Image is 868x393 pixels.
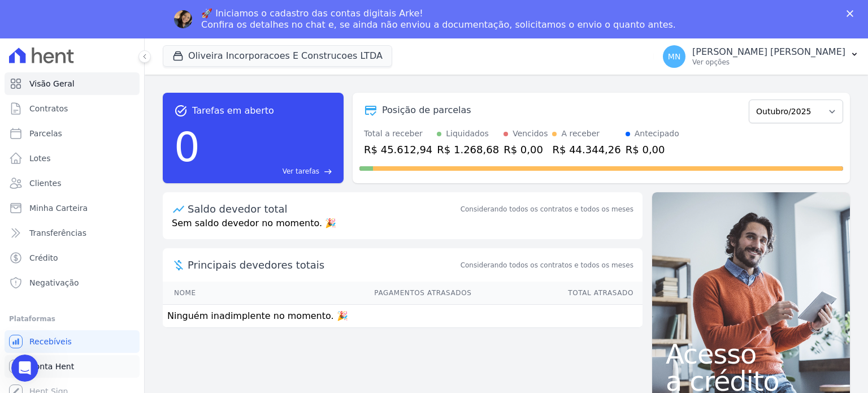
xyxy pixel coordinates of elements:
[29,227,86,239] span: Transferências
[446,128,489,140] div: Liquidados
[5,172,140,195] a: Clientes
[635,128,679,140] div: Antecipado
[5,97,140,120] a: Contratos
[29,78,75,89] span: Visão Geral
[29,361,74,372] span: Conta Hent
[5,271,140,294] a: Negativação
[5,122,140,145] a: Parcelas
[472,282,643,305] th: Total Atrasado
[364,128,432,140] div: Total a receber
[5,247,140,269] a: Crédito
[9,312,135,326] div: Plataformas
[283,166,319,176] span: Ver tarefas
[201,8,676,31] div: 🚀 Iniciamos o cadastro das contas digitais Arke! Confira os detalhes no chat e, se ainda não envi...
[163,305,643,328] td: Ninguém inadimplente no momento. 🎉
[461,204,633,214] div: Considerando todos os contratos e todos os meses
[29,128,62,139] span: Parcelas
[29,202,88,214] span: Minha Carteira
[692,58,845,67] p: Ver opções
[188,201,458,217] div: Saldo devedor total
[5,355,140,378] a: Conta Hent
[205,166,332,176] a: Ver tarefas east
[5,197,140,219] a: Minha Carteira
[29,153,51,164] span: Lotes
[29,336,72,347] span: Recebíveis
[666,340,836,368] span: Acesso
[461,260,633,270] span: Considerando todos os contratos e todos os meses
[692,46,845,58] p: [PERSON_NAME] [PERSON_NAME]
[29,178,61,189] span: Clientes
[5,330,140,353] a: Recebíveis
[192,104,274,118] span: Tarefas em aberto
[437,142,499,157] div: R$ 1.268,68
[364,142,432,157] div: R$ 45.612,94
[5,147,140,170] a: Lotes
[382,103,471,117] div: Posição de parcelas
[513,128,548,140] div: Vencidos
[654,41,868,72] button: MN [PERSON_NAME] [PERSON_NAME] Ver opções
[163,45,392,67] button: Oliveira Incorporacoes E Construcoes LTDA
[324,167,332,176] span: east
[626,142,679,157] div: R$ 0,00
[29,252,58,264] span: Crédito
[29,103,68,114] span: Contratos
[552,142,620,157] div: R$ 44.344,26
[249,282,472,305] th: Pagamentos Atrasados
[174,104,188,118] span: task_alt
[561,128,600,140] div: A receber
[174,118,200,176] div: 0
[163,217,643,239] p: Sem saldo devedor no momento. 🎉
[668,53,681,61] span: MN
[29,277,79,288] span: Negativação
[5,222,140,244] a: Transferências
[11,355,38,382] iframe: Intercom live chat
[174,10,192,28] img: Profile image for Adriane
[163,282,249,305] th: Nome
[5,72,140,95] a: Visão Geral
[188,257,458,273] span: Principais devedores totais
[504,142,548,157] div: R$ 0,00
[847,10,858,17] div: Fechar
